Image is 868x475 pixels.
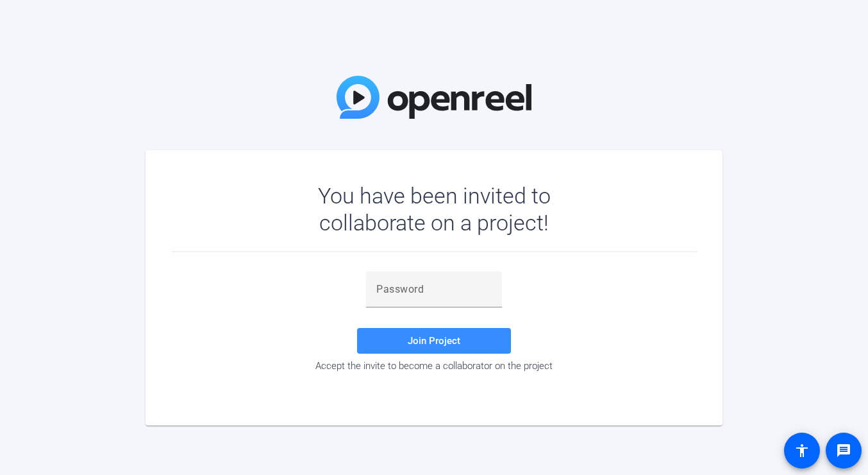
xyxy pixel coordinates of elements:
[281,182,588,236] div: You have been invited to collaborate on a project!
[171,360,697,372] div: Accept the invite to become a collaborator on the project
[794,443,810,458] mat-icon: accessibility
[376,282,492,297] input: Password
[337,76,531,119] img: OpenReel Logo
[408,335,460,347] span: Join Project
[836,443,851,458] mat-icon: message
[357,328,511,354] button: Join Project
